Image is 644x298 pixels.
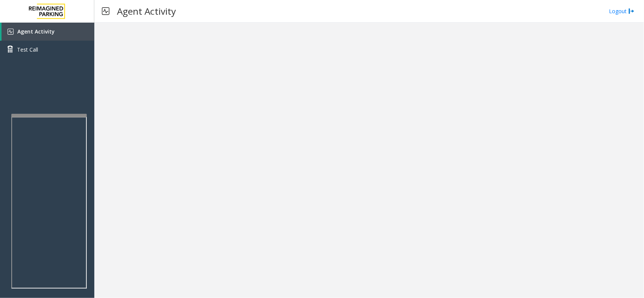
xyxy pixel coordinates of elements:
[629,7,635,15] img: logout
[2,23,94,41] a: Agent Activity
[113,2,180,20] h3: Agent Activity
[102,2,109,20] img: pageIcon
[17,46,38,53] span: Test Call
[8,29,14,35] img: 'icon'
[609,7,635,15] a: Logout
[17,28,55,35] span: Agent Activity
